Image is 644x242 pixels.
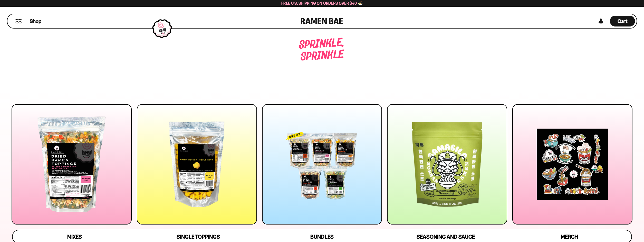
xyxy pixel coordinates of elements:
span: Shop [30,18,41,25]
div: Cart [610,14,635,28]
span: Free U.S. Shipping on Orders over $40 🍜 [281,1,363,6]
span: Cart [618,18,628,24]
span: Merch [561,234,578,240]
span: Mixes [67,234,82,240]
a: Shop [30,16,41,26]
span: Bundles [310,234,333,240]
button: Mobile Menu Trigger [15,19,22,23]
span: Single Toppings [177,234,220,240]
span: Seasoning and Sauce [417,234,475,240]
